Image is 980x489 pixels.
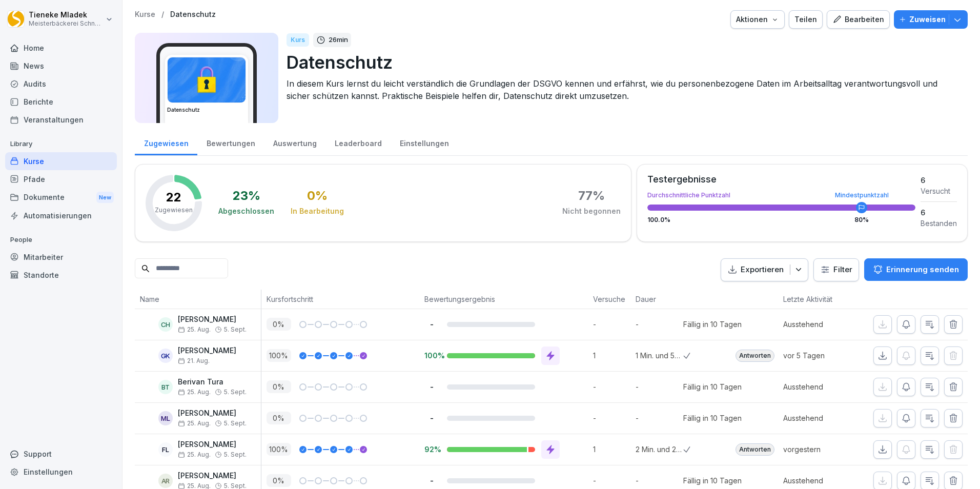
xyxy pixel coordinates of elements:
div: Teilen [794,14,817,25]
p: Datenschutz [287,49,959,75]
div: BT [158,380,173,394]
div: 23 % [233,190,260,202]
p: - [636,319,683,330]
p: / [161,10,164,19]
p: People [5,232,117,248]
span: 25. Aug. [178,420,211,427]
p: - [593,319,630,330]
a: Auswertung [264,129,325,155]
p: vor 5 Tagen [783,350,857,361]
button: Aktionen [730,10,785,29]
div: 6 [921,207,957,218]
a: Audits [5,75,117,93]
h3: Datenschutz [167,106,246,114]
div: Zugewiesen [135,129,197,155]
p: - [593,413,630,423]
a: Kurse [5,152,117,170]
a: Einstellungen [5,463,117,481]
div: CH [158,317,173,332]
div: 77 % [578,190,605,202]
p: Zuweisen [909,14,946,25]
a: Berichte [5,93,117,111]
p: Name [140,294,256,304]
p: Erinnerung senden [886,264,959,275]
p: Letzte Aktivität [783,294,852,304]
p: - [593,475,630,486]
a: Leaderboard [325,129,391,155]
div: Fällig in 10 Tagen [683,413,742,423]
div: ML [158,411,173,425]
p: 0 % [267,318,291,331]
div: New [96,192,114,203]
span: 25. Aug. [178,451,211,458]
div: AR [158,474,173,488]
p: Ausstehend [783,413,857,423]
p: 100% [424,351,439,360]
p: 100 % [267,443,291,456]
a: Pfade [5,170,117,188]
div: Dokumente [5,188,117,207]
div: In Bearbeitung [291,206,344,216]
a: Home [5,39,117,57]
button: Bearbeiten [827,10,890,29]
p: 1 Min. und 59 Sek. [636,350,683,361]
div: Bestanden [921,218,957,229]
a: Bewertungen [197,129,264,155]
p: - [636,413,683,423]
p: 2 Min. und 26 Sek. [636,444,683,455]
span: 5. Sept. [224,451,247,458]
p: 100 % [267,349,291,362]
div: Bearbeiten [832,14,884,25]
div: 80 % [854,217,869,223]
p: [PERSON_NAME] [178,315,247,324]
a: Standorte [5,266,117,284]
span: 5. Sept. [224,326,247,333]
div: Versucht [921,186,957,196]
p: - [424,476,439,485]
div: Filter [820,264,852,275]
div: Aktionen [736,14,779,25]
p: Ausstehend [783,475,857,486]
p: Ausstehend [783,319,857,330]
div: 100.0 % [647,217,915,223]
span: 21. Aug. [178,357,210,364]
div: Durchschnittliche Punktzahl [647,192,915,198]
p: [PERSON_NAME] [178,472,247,480]
div: 0 % [307,190,328,202]
a: News [5,57,117,75]
button: Filter [814,259,859,281]
p: [PERSON_NAME] [178,409,247,418]
p: 0 % [267,412,291,424]
p: Meisterbäckerei Schneckenburger [29,20,104,27]
button: Exportieren [721,258,808,281]
a: Automatisierungen [5,207,117,225]
span: 25. Aug. [178,389,211,396]
div: Antworten [736,443,774,456]
p: - [424,413,439,423]
p: Library [5,136,117,152]
div: 6 [921,175,957,186]
div: Mindestpunktzahl [835,192,889,198]
p: In diesem Kurs lernst du leicht verständlich die Grundlagen der DSGVO kennen und erfährst, wie du... [287,77,959,102]
p: Versuche [593,294,625,304]
p: - [424,382,439,392]
a: Mitarbeiter [5,248,117,266]
p: Ausstehend [783,381,857,392]
span: 25. Aug. [178,326,211,333]
p: Berivan Tura [178,378,247,386]
div: Testergebnisse [647,175,915,184]
div: Kurs [287,33,309,47]
p: - [636,381,683,392]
